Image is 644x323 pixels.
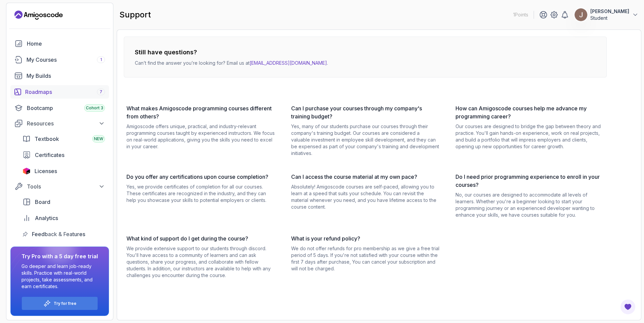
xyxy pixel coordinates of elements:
[21,263,98,290] p: Go deeper and learn job-ready skills. Practice with real-world projects, take assessments, and ea...
[100,57,102,62] span: 1
[126,173,275,181] h3: Do you offer any certifications upon course completion?
[35,151,64,159] span: Certificates
[126,234,275,243] h3: What kind of support do I get during the course?
[86,105,103,111] span: Cohort 3
[21,297,98,310] button: Try for free
[18,211,109,225] a: analytics
[10,101,109,115] a: bootcamp
[26,72,105,80] div: My Builds
[135,48,328,57] h3: Still have questions?
[18,164,109,178] a: licenses
[35,135,59,143] span: Textbook
[18,227,109,241] a: feedback
[575,8,587,21] img: user profile image
[54,301,76,306] a: Try for free
[27,40,105,48] div: Home
[100,89,102,95] span: 7
[455,192,604,218] p: No, our courses are designed to accommodate all levels of learners. Whether you're a beginner loo...
[35,214,58,222] span: Analytics
[119,9,151,20] h2: support
[10,69,109,83] a: builds
[126,183,275,204] p: Yes, we provide certificates of completion for all our courses. These certificates are recognized...
[94,136,103,142] span: NEW
[35,198,50,206] span: Board
[18,148,109,162] a: certificates
[14,10,63,20] a: Landing page
[126,123,275,150] p: Amigoscode offers unique, practical, and industry-relevant programming courses taught by experien...
[27,119,105,127] div: Resources
[291,123,440,157] p: Yes, many of our students purchase our courses through their company's training budget. Our cours...
[291,245,440,272] p: We do not offer refunds for pro membership as we give a free trial period of 5 days. If you're no...
[590,8,629,15] p: [PERSON_NAME]
[135,60,328,66] p: Can’t find the answer you’re looking for? Email us at .
[455,104,604,120] h3: How can Amigoscode courses help me advance my programming career?
[25,88,105,96] div: Roadmaps
[27,182,105,191] div: Tools
[620,299,636,315] button: Open Feedback Button
[250,60,327,66] a: [EMAIL_ADDRESS][DOMAIN_NAME]
[291,183,440,210] p: Absolutely! Amigoscode courses are self-paced, allowing you to learn at a speed that suits your s...
[291,234,440,243] h3: What is your refund policy?
[10,85,109,99] a: roadmaps
[35,167,57,175] span: Licenses
[126,104,275,120] h3: What makes Amigoscode programming courses different from others?
[513,11,528,18] p: 1 Points
[27,104,105,112] div: Bootcamp
[18,195,109,209] a: board
[590,15,629,21] p: Student
[32,230,85,238] span: Feedback & Features
[18,132,109,146] a: textbook
[455,123,604,150] p: Our courses are designed to bridge the gap between theory and practice. You'll gain hands-on expe...
[574,8,639,21] button: user profile image[PERSON_NAME]Student
[10,53,109,66] a: courses
[455,173,604,189] h3: Do I need prior programming experience to enroll in your courses?
[126,245,275,279] p: We provide extensive support to our students through discord. You'll have access to a community o...
[10,37,109,50] a: home
[22,168,31,174] img: jetbrains icon
[291,104,440,120] h3: Can I purchase your courses through my company's training budget?
[10,117,109,129] button: Resources
[26,56,105,64] div: My Courses
[291,173,440,181] h3: Can I access the course material at my own pace?
[10,180,109,193] button: Tools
